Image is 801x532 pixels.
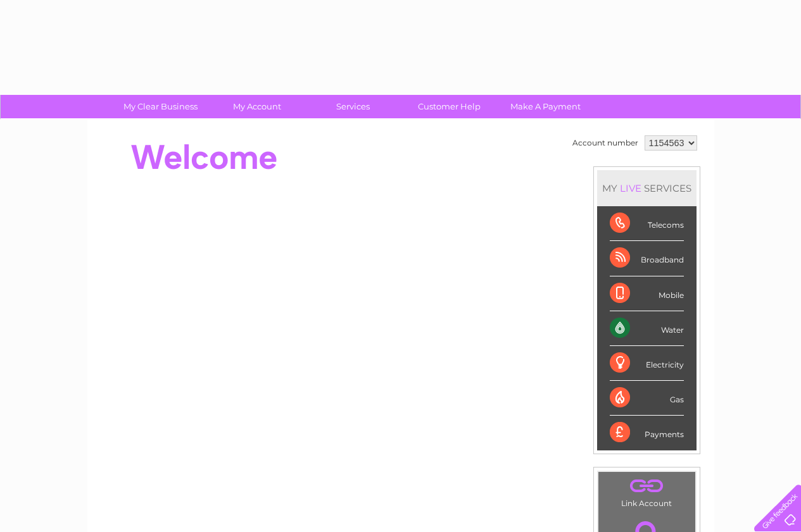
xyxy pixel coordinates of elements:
[610,416,684,450] div: Payments
[610,206,684,241] div: Telecoms
[610,241,684,276] div: Broadband
[108,95,213,118] a: My Clear Business
[569,132,641,154] td: Account number
[610,381,684,416] div: Gas
[493,95,598,118] a: Make A Payment
[205,95,309,118] a: My Account
[602,475,692,497] a: .
[617,182,644,194] div: LIVE
[610,346,684,381] div: Electricity
[610,276,684,311] div: Mobile
[598,471,696,511] td: Link Account
[610,311,684,346] div: Water
[397,95,501,118] a: Customer Help
[597,170,697,206] div: MY SERVICES
[301,95,405,118] a: Services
